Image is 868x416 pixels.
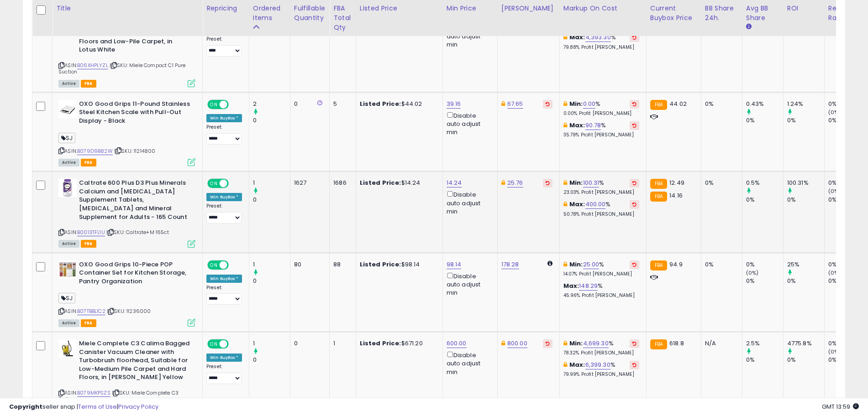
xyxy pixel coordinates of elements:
p: 14.07% Profit [PERSON_NAME] [563,271,639,277]
b: Miele Complete C3 Calima Bagged Canister Vacuum Cleaner with Turbobrush floorhead, Suitable for L... [79,339,190,384]
span: 14.16 [669,191,683,200]
a: 600.00 [447,339,467,348]
span: 12.49 [669,178,684,187]
div: Preset: [206,36,242,57]
div: 0% [746,196,783,204]
div: 1 [333,339,349,348]
div: 0% [705,179,735,187]
div: Disable auto adjust min [447,110,490,137]
div: 80 [294,260,322,269]
img: 31lH2uaOweL._SL40_.jpg [58,100,77,118]
div: $44.02 [360,100,436,108]
a: 14.24 [447,178,462,187]
a: 67.65 [507,99,523,109]
div: 88 [333,260,349,269]
div: Return Rate [828,4,862,23]
div: 0% [705,100,735,108]
div: % [563,200,639,217]
span: All listings currently available for purchase on Amazon [58,80,79,88]
div: Preset: [206,285,242,305]
div: % [563,121,639,138]
b: Listed Price: [360,178,401,187]
div: % [563,282,639,299]
b: Listed Price: [360,99,401,108]
div: Win BuyBox * [206,114,242,122]
a: B07TBBL1C2 [77,307,105,315]
b: Min: [569,178,583,187]
a: 100.31 [583,178,600,187]
div: 0% [746,116,783,125]
b: Listed Price: [360,260,401,269]
span: | SKU: Miele Compact C1 Pure Suction [58,62,186,75]
div: Ordered Items [253,4,286,23]
span: FBA [81,80,96,88]
div: Preset: [206,203,242,224]
div: FBA Total Qty [333,4,352,32]
div: ROI [787,4,821,13]
div: 5 [333,100,349,108]
div: [PERSON_NAME] [501,4,556,13]
a: 6,399.30 [585,360,610,369]
div: 0 [253,116,290,125]
div: Disable auto adjust min [447,271,490,297]
div: Repricing [206,4,245,13]
b: OXO Good Grips 10-Piece POP Container Set for Kitchen Storage, Pantry Organization [79,260,190,288]
p: 35.79% Profit [PERSON_NAME] [563,132,639,138]
div: Min Price [447,4,494,13]
div: 100.31% [787,179,824,187]
div: 1.24% [787,100,824,108]
div: 0% [828,179,865,187]
span: FBA [81,240,96,248]
p: 78.32% Profit [PERSON_NAME] [563,350,639,356]
p: 79.88% Profit [PERSON_NAME] [563,44,639,51]
small: Avg BB Share. [746,23,752,31]
div: 1 [253,339,290,348]
span: All listings currently available for purchase on Amazon [58,319,79,327]
div: ASIN: [58,179,195,246]
a: 178.28 [501,260,519,269]
span: | SKU: Caltrate+M 165ct [106,229,169,236]
span: | SKU: 11214800 [114,147,156,155]
div: 2 [253,100,290,108]
div: 0% [828,277,865,285]
div: 2.5% [746,339,783,348]
div: $14.24 [360,179,436,187]
b: Min: [569,260,583,269]
span: All listings currently available for purchase on Amazon [58,240,79,248]
div: 1 [253,260,290,269]
b: Max: [569,360,585,369]
span: OFF [227,261,242,269]
div: 0 [253,356,290,364]
small: (0%) [828,348,841,355]
div: $671.20 [360,339,436,348]
p: 0.00% Profit [PERSON_NAME] [563,110,639,117]
b: Caltrate 600 Plus D3 Plus Minerals Calcium and [MEDICAL_DATA] Supplement Tablets, [MEDICAL_DATA] ... [79,179,190,224]
strong: Copyright [9,402,42,411]
div: 0% [746,356,783,364]
div: 0% [746,260,783,269]
div: Win BuyBox * [206,193,242,201]
a: B0013TFL1U [77,229,105,236]
div: Preset: [206,364,242,384]
div: 0% [705,260,735,269]
div: Markup on Cost [563,4,642,13]
a: 90.78 [585,121,601,130]
div: ASIN: [58,12,195,86]
div: Listed Price [360,4,439,13]
div: 0 [294,339,322,348]
span: FBA [81,319,96,327]
div: Disable auto adjust min [447,189,490,216]
div: seller snap | | [9,403,158,411]
div: 1686 [333,179,349,187]
div: 0.43% [746,100,783,108]
div: 0% [746,277,783,285]
div: Fulfillable Quantity [294,4,326,23]
a: 4,699.30 [583,339,609,348]
div: % [563,100,639,117]
span: OFF [227,340,242,348]
div: Win BuyBox * [206,354,242,362]
p: 79.99% Profit [PERSON_NAME] [563,371,639,378]
a: 25.00 [583,260,600,269]
div: % [563,361,639,378]
span: ON [208,261,220,269]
